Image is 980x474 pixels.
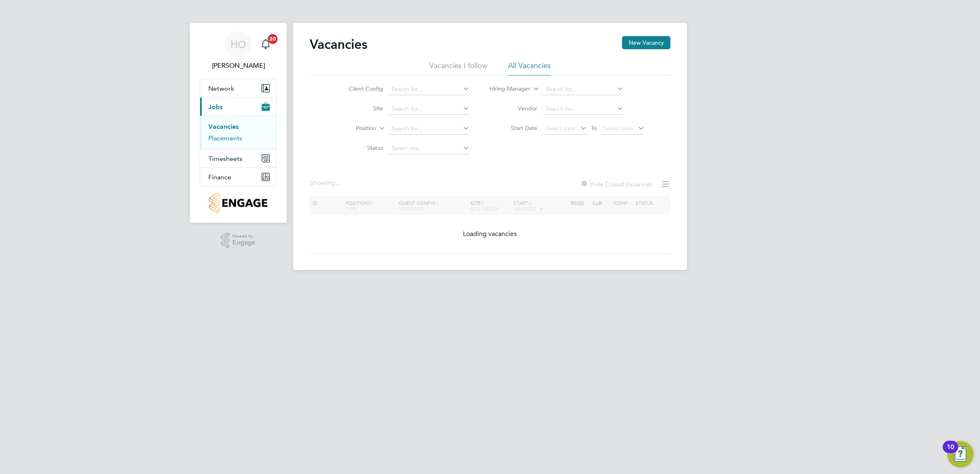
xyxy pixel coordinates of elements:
div: Jobs [200,116,276,149]
label: Site [336,105,383,112]
input: Search for... [389,103,469,115]
span: Timesheets [208,155,242,163]
label: Vendor [490,105,537,112]
a: HO[PERSON_NAME] [200,31,277,71]
button: Network [200,79,276,97]
input: Search for... [543,103,624,115]
li: Vacancies I follow [429,61,488,76]
label: Client Config [336,85,383,92]
button: Timesheets [200,149,276,167]
div: 10 [947,447,954,458]
label: Hide Closed Vacancies [580,180,652,188]
div: Showing [310,179,342,188]
span: To [588,123,599,133]
a: Powered byEngage [221,233,256,248]
span: Network [208,85,234,92]
label: Status [336,144,383,151]
button: Open Resource Center, 10 new notifications [947,441,973,467]
button: Finance [200,168,276,186]
span: Select date [604,125,633,132]
h2: Vacancies [310,36,367,53]
span: Finance [208,173,231,181]
img: countryside-properties-logo-retina.png [209,193,267,213]
a: Placements [208,134,242,142]
span: Engage [232,239,255,246]
a: 20 [258,31,274,57]
input: Search for... [389,123,469,135]
span: Powered by [232,233,255,240]
label: Position [329,124,376,133]
a: Vacancies [208,123,239,131]
span: ... [335,179,340,187]
input: Search for... [389,84,469,95]
input: Select one [389,143,469,154]
li: All Vacancies [508,61,551,76]
label: Start Date [490,124,537,132]
button: New Vacancy [622,36,670,49]
span: Jobs [208,103,223,111]
input: Search for... [543,84,624,95]
span: Select date [546,125,575,132]
span: 20 [268,34,278,44]
span: HO [230,39,246,50]
button: Jobs [200,98,276,116]
span: Harry Owen [200,61,277,71]
nav: Main navigation [190,23,287,223]
a: Go to home page [200,193,277,213]
label: Hiring Manager [483,85,530,93]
